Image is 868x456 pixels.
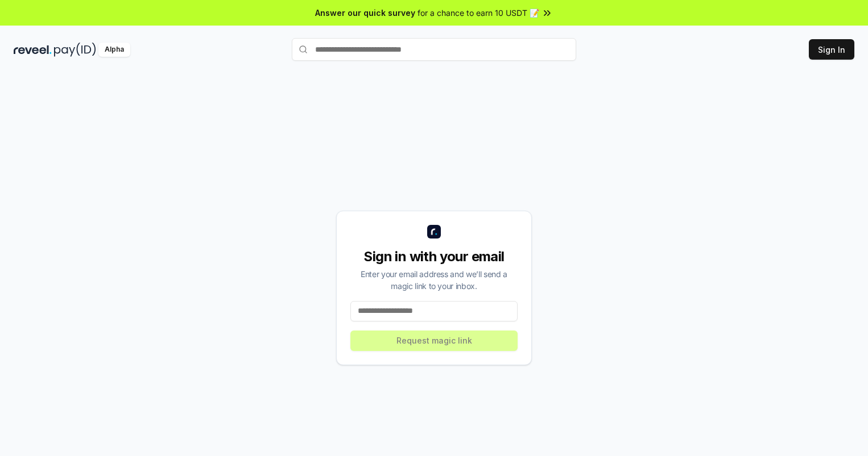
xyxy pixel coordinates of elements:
div: Sign in with your email [350,248,518,266]
div: Enter your email address and we’ll send a magic link to your inbox. [350,268,518,292]
img: logo_small [427,225,441,239]
span: Answer our quick survey [315,7,415,19]
img: pay_id [54,43,96,57]
span: for a chance to earn 10 USDT 📝 [418,7,539,19]
button: Sign In [809,39,854,60]
img: reveel_dark [14,43,52,57]
div: Alpha [98,43,130,57]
